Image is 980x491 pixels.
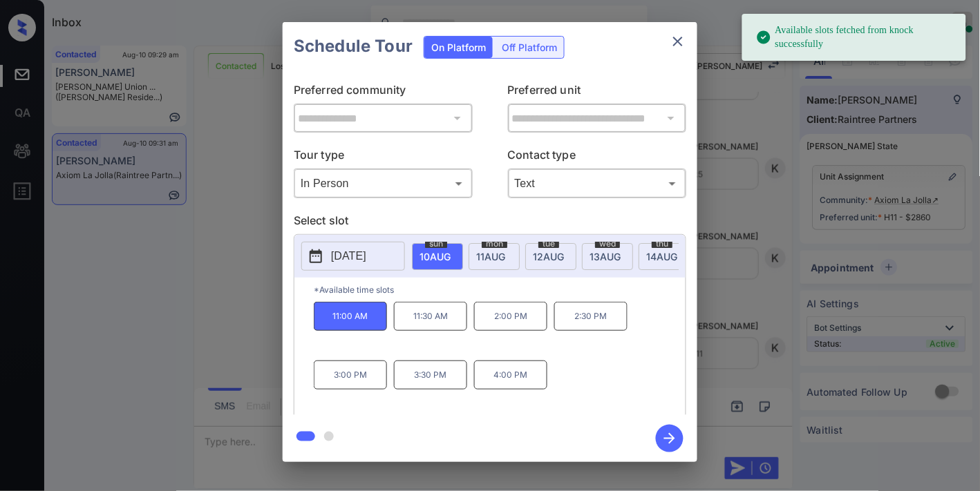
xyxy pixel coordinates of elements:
p: 3:00 PM [314,360,387,389]
span: wed [595,240,620,248]
p: 4:00 PM [474,360,547,389]
div: date-select [412,243,463,270]
p: 11:30 AM [394,302,467,331]
p: Tour type [294,146,473,169]
span: 13 AUG [590,251,621,262]
div: Off Platform [495,37,564,58]
div: Available slots fetched from knock successfully [756,18,955,57]
span: 12 AUG [533,251,564,262]
div: date-select [469,243,520,270]
div: In Person [297,172,469,195]
div: date-select [639,243,690,270]
p: 2:00 PM [474,302,547,331]
div: Text [511,172,684,195]
p: [DATE] [331,248,366,264]
div: date-select [582,243,633,270]
span: mon [482,240,507,248]
p: Select slot [294,212,686,234]
p: *Available time slots [314,278,686,302]
span: sun [425,240,447,248]
button: [DATE] [301,242,405,271]
span: 11 AUG [476,251,505,262]
span: 10 AUG [420,251,451,262]
p: 11:00 AM [314,302,387,331]
p: Preferred unit [508,81,687,104]
p: 2:30 PM [554,302,628,331]
p: Preferred community [294,81,473,104]
h2: Schedule Tour [283,22,424,70]
button: close [664,28,692,55]
span: thu [652,240,672,248]
span: tue [538,240,559,248]
p: Contact type [508,146,687,169]
p: 3:30 PM [394,360,467,389]
div: date-select [525,243,576,270]
span: 14 AUG [646,251,677,262]
div: On Platform [424,37,493,58]
button: btn-next [648,421,692,456]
